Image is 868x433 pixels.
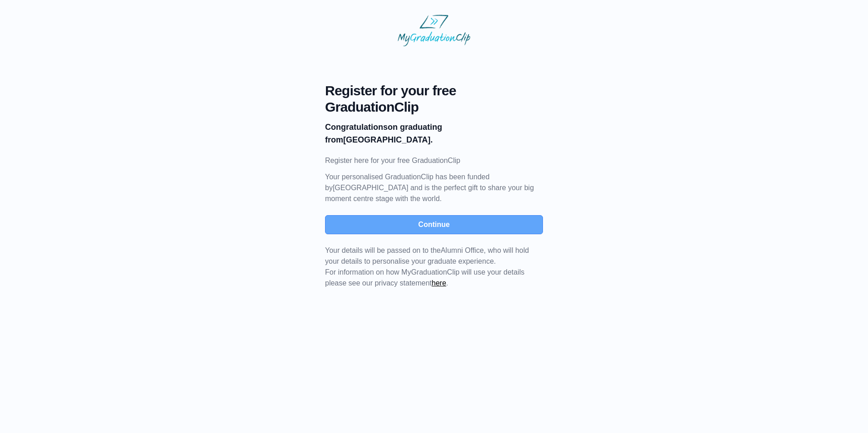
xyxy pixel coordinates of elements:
[398,15,470,46] img: MyGraduationClip
[325,99,543,115] span: GraduationClip
[325,215,543,234] button: Continue
[325,121,543,146] p: on graduating from [GEOGRAPHIC_DATA].
[325,246,529,265] span: Your details will be passed on to the , who will hold your details to personalise your graduate e...
[441,246,484,254] span: Alumni Office
[432,279,446,287] a: here
[325,172,543,204] p: Your personalised GraduationClip has been funded by [GEOGRAPHIC_DATA] and is the perfect gift to ...
[325,123,388,132] b: Congratulations
[325,83,543,99] span: Register for your free
[325,155,543,166] p: Register here for your free GraduationClip
[325,246,529,287] span: For information on how MyGraduationClip will use your details please see our privacy statement .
